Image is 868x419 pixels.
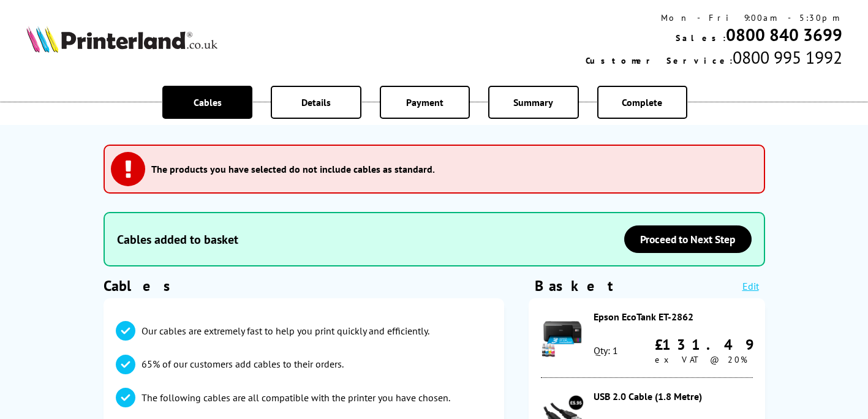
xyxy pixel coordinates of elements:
[151,163,435,175] h3: The products you have selected do not include cables as standard.
[655,354,747,365] span: ex VAT @ 20%
[541,315,584,358] img: Epson EcoTank ET-2862
[194,96,222,108] span: Cables
[594,390,753,402] div: USB 2.0 Cable (1.8 Metre)
[676,32,726,43] span: Sales:
[301,96,331,108] span: Details
[622,96,662,108] span: Complete
[640,232,736,246] span: Proceed to Next Step
[742,280,759,292] a: Edit
[535,276,614,295] div: Basket
[586,55,733,66] span: Customer Service:
[406,96,443,108] span: Payment
[586,12,842,23] div: Mon - Fri 9:00am - 5:30pm
[655,335,753,354] div: £131.49
[624,225,752,253] a: Proceed to Next Step
[142,324,429,338] p: Our cables are extremely fast to help you print quickly and efficiently.
[104,276,504,295] h1: Cables
[594,311,753,323] div: Epson EcoTank ET-2862
[733,46,842,69] span: 0800 995 1992
[726,23,842,46] a: 0800 840 3699
[513,96,553,108] span: Summary
[26,26,217,53] img: Printerland Logo
[594,344,618,357] div: Qty: 1
[142,357,344,371] p: 65% of our customers add cables to their orders.
[142,391,450,404] p: The following cables are all compatible with the printer you have chosen.
[117,232,238,247] span: Cables added to basket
